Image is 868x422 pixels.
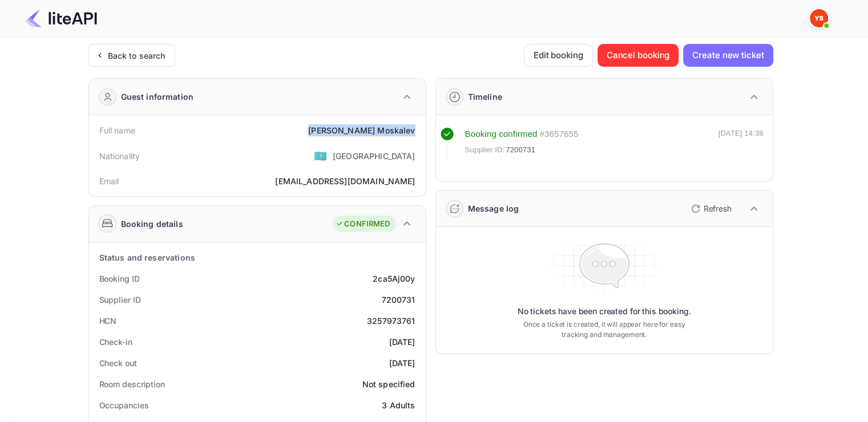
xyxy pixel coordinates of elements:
div: 2ca5Aj00y [373,273,415,285]
div: HCN [99,315,117,327]
div: [DATE] [389,357,415,369]
div: [GEOGRAPHIC_DATA] [333,150,415,162]
div: [DATE] 14:38 [718,128,764,161]
div: Booking details [121,218,183,230]
div: [PERSON_NAME] Moskalev [308,124,415,136]
span: Supplier ID: [465,144,505,156]
img: Yandex Support [810,9,828,27]
button: Refresh [684,200,736,218]
div: 3 Adults [382,399,415,411]
div: # 3657655 [539,128,578,141]
img: LiteAPI Logo [25,9,97,27]
div: Full name [99,124,135,136]
div: Check out [99,357,137,369]
span: United States [314,145,327,166]
button: Edit booking [524,44,593,67]
div: Message log [468,202,519,214]
div: Room description [99,378,165,390]
div: Status and reservations [99,251,195,263]
button: Cancel booking [597,44,679,67]
div: Booking ID [99,273,140,285]
p: No tickets have been created for this booking. [518,306,691,317]
div: Guest information [121,91,194,103]
div: [DATE] [389,336,415,348]
div: Supplier ID [99,294,141,306]
div: [EMAIL_ADDRESS][DOMAIN_NAME] [275,175,415,187]
div: Nationality [99,150,140,162]
div: Check-in [99,336,132,348]
div: 7200731 [381,294,415,306]
div: Back to search [108,50,165,62]
p: Once a ticket is created, it will appear here for easy tracking and management. [514,319,695,340]
button: Create new ticket [683,44,773,67]
p: Refresh [704,202,732,214]
div: CONFIRMED [336,218,390,230]
span: 7200731 [506,144,535,156]
div: Booking confirmed [465,128,538,141]
div: 3257973761 [367,315,415,327]
div: Occupancies [99,399,149,411]
div: Timeline [468,91,502,103]
div: Email [99,175,119,187]
div: Not specified [362,378,415,390]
